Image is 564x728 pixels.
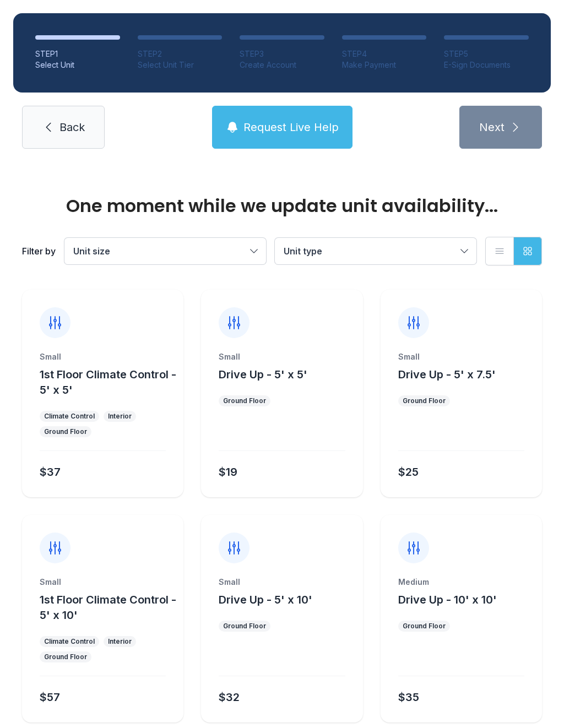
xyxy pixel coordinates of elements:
div: Ground Floor [223,396,266,405]
button: 1st Floor Climate Control - 5' x 10' [40,592,179,623]
div: Ground Floor [403,396,446,405]
span: Drive Up - 10' x 10' [398,593,497,606]
div: Medium [398,577,524,588]
div: Make Payment [342,59,427,70]
div: STEP 4 [342,48,427,59]
div: Climate Control [44,637,95,646]
div: Select Unit [35,59,120,70]
div: Small [219,577,345,588]
button: Drive Up - 5' x 10' [219,592,312,607]
div: STEP 5 [444,48,529,59]
span: Unit type [284,246,322,257]
div: Ground Floor [223,622,266,631]
div: STEP 3 [240,48,324,59]
button: Drive Up - 5' x 7.5' [398,367,496,382]
button: Unit size [64,238,266,264]
button: Unit type [275,238,476,264]
div: Filter by [22,245,56,258]
span: Back [59,119,85,135]
div: Ground Floor [44,653,87,661]
div: Small [40,577,166,588]
span: Drive Up - 5' x 10' [219,593,312,606]
div: Climate Control [44,412,95,421]
span: 1st Floor Climate Control - 5' x 10' [40,593,176,622]
div: Small [40,351,166,362]
div: Ground Floor [403,622,446,631]
div: Small [398,351,524,362]
div: $19 [219,464,237,480]
div: $37 [40,464,61,480]
div: Ground Floor [44,427,87,436]
div: $25 [398,464,419,480]
div: $32 [219,689,240,705]
div: Interior [108,412,132,421]
div: E-Sign Documents [444,59,529,70]
div: One moment while we update unit availability... [22,197,542,215]
div: STEP 1 [35,48,120,59]
div: Create Account [240,59,324,70]
span: Next [479,119,505,135]
span: Drive Up - 5' x 7.5' [398,368,496,381]
span: Request Live Help [243,119,339,135]
button: 1st Floor Climate Control - 5' x 5' [40,367,179,398]
div: Interior [108,637,132,646]
span: Unit size [73,246,110,257]
div: Select Unit Tier [138,59,223,70]
span: Drive Up - 5' x 5' [219,368,307,381]
div: Small [219,351,345,362]
div: STEP 2 [138,48,223,59]
div: $35 [398,689,419,705]
button: Drive Up - 10' x 10' [398,592,497,607]
button: Drive Up - 5' x 5' [219,367,307,382]
span: 1st Floor Climate Control - 5' x 5' [40,368,176,396]
div: $57 [40,689,60,705]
